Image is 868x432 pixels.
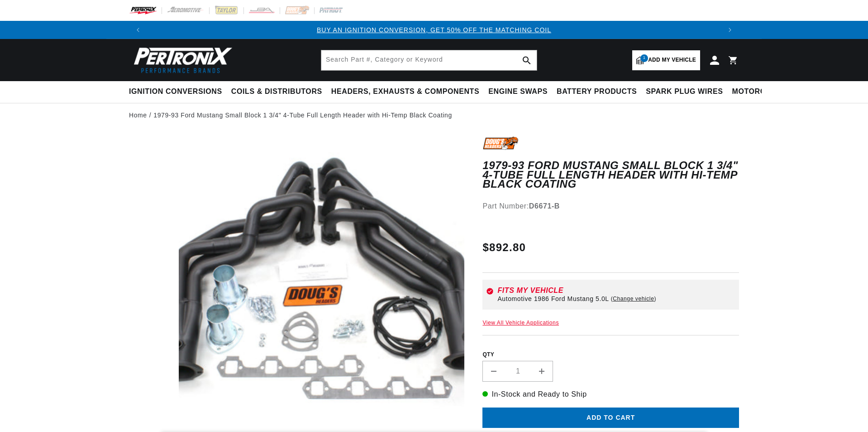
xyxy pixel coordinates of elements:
[648,56,696,64] span: Add my vehicle
[728,81,791,102] summary: Motorcycle
[129,81,227,102] summary: Ignition Conversions
[321,50,537,70] input: Search Part #, Category or Keyword
[552,81,641,102] summary: Battery Products
[482,200,739,212] div: Part Number:
[529,202,560,210] strong: D6671-B
[482,239,526,256] span: $892.80
[721,21,739,39] button: Translation missing: en.sections.announcements.next_announcement
[227,81,327,102] summary: Coils & Distributors
[488,87,548,97] span: Engine Swaps
[129,136,464,427] media-gallery: Gallery Viewer
[641,81,727,102] summary: Spark Plug Wires
[632,50,700,70] a: 1Add my vehicle
[611,295,656,302] a: Change vehicle
[129,87,222,97] span: Ignition Conversions
[482,161,739,189] h1: 1979-93 Ford Mustang Small Block 1 3/4" 4-Tube Full Length Header with Hi-Temp Black Coating
[646,87,723,97] span: Spark Plug Wires
[482,351,739,359] label: QTY
[129,44,233,76] img: Pertronix
[484,81,552,102] summary: Engine Swaps
[129,110,147,120] a: Home
[331,87,479,97] span: Headers, Exhausts & Components
[147,25,721,35] div: 1 of 3
[327,81,484,102] summary: Headers, Exhausts & Components
[129,21,147,39] button: Translation missing: en.sections.announcements.previous_announcement
[640,54,648,62] span: 1
[482,408,739,428] button: Add to cart
[497,295,609,302] span: Automotive 1986 Ford Mustang 5.0L
[317,26,551,34] a: BUY AN IGNITION CONVERSION, GET 50% OFF THE MATCHING COIL
[153,110,452,120] a: 1979-93 Ford Mustang Small Block 1 3/4" 4-Tube Full Length Header with Hi-Temp Black Coating
[129,110,739,120] nav: breadcrumbs
[482,320,559,326] a: View All Vehicle Applications
[557,87,637,97] span: Battery Products
[147,25,721,35] div: Announcement
[482,388,739,400] p: In-Stock and Ready to Ship
[106,21,762,39] slideshow-component: Translation missing: en.sections.announcements.announcement_bar
[497,287,735,294] div: Fits my vehicle
[517,50,537,70] button: search button
[231,87,322,97] span: Coils & Distributors
[732,87,786,97] span: Motorcycle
